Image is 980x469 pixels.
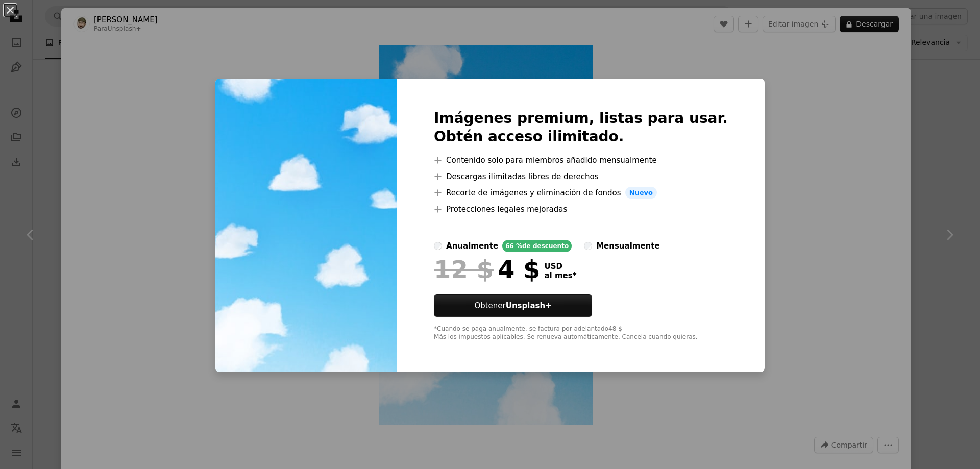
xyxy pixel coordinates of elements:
span: Nuevo [625,187,657,199]
div: anualmente [446,240,498,252]
li: Contenido solo para miembros añadido mensualmente [434,154,728,166]
input: mensualmente [584,242,592,250]
img: premium_photo-1667428818601-a8262e3ebf31 [215,79,397,373]
li: Recorte de imágenes y eliminación de fondos [434,187,728,199]
span: al mes * [544,271,576,280]
div: 4 $ [434,256,540,283]
div: *Cuando se paga anualmente, se factura por adelantado 48 $ Más los impuestos aplicables. Se renue... [434,325,728,341]
li: Protecciones legales mejoradas [434,203,728,215]
span: USD [544,262,576,271]
div: 66 % de descuento [502,240,572,252]
span: 12 $ [434,256,494,283]
strong: Unsplash+ [506,301,552,310]
li: Descargas ilimitadas libres de derechos [434,170,728,183]
input: anualmente66 %de descuento [434,242,442,250]
div: mensualmente [596,240,659,252]
button: ObtenerUnsplash+ [434,294,592,317]
h2: Imágenes premium, listas para usar. Obtén acceso ilimitado. [434,109,728,146]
